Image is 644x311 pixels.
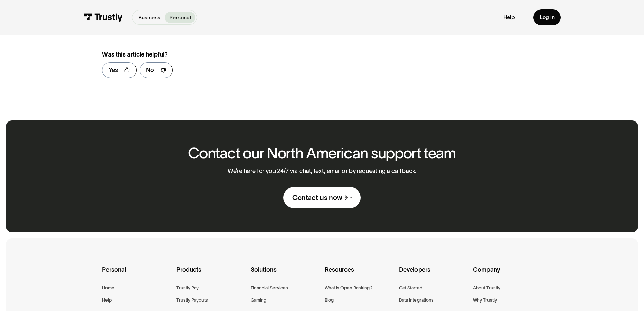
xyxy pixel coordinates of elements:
p: We’re here for you 24/7 via chat, text, email or by requesting a call back. [228,168,417,175]
div: Personal [102,265,171,284]
a: Gaming [251,296,266,304]
h2: Contact our North American support team [188,145,456,161]
div: Was this article helpful? [102,50,369,59]
p: Business [138,14,160,22]
a: About Trustly [473,284,500,292]
div: Developers [399,265,468,284]
a: Home [102,284,114,292]
img: Trustly Logo [83,13,123,22]
p: Personal [169,14,191,22]
div: Company [473,265,542,284]
a: Business [134,12,165,23]
div: Contact us now [292,193,342,202]
div: Products [176,265,245,284]
a: Trustly Pay [176,284,199,292]
a: Log in [533,9,561,25]
a: Trustly Payouts [176,296,208,304]
div: Solutions [251,265,319,284]
a: Financial Services [251,284,288,292]
a: Help [102,296,112,304]
div: No [146,66,154,75]
a: What is Open Banking? [325,284,372,292]
a: Help [503,14,515,21]
a: Blog [325,296,334,304]
a: Data Integrations [399,296,434,304]
a: No [140,62,173,78]
a: Personal [165,12,195,23]
a: Why Trustly [473,296,497,304]
a: Contact us now [283,187,361,208]
div: Log in [540,14,555,21]
a: Get Started [399,284,422,292]
div: Yes [109,66,118,75]
div: Resources [325,265,393,284]
a: Yes [102,62,137,78]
